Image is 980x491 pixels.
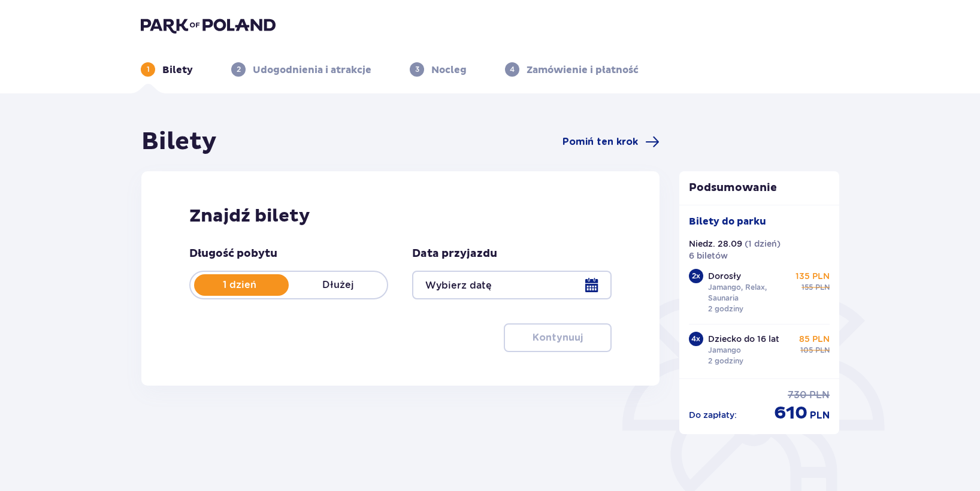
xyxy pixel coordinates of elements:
p: PLN [810,409,830,422]
p: 730 [788,389,807,402]
p: 1 dzień [190,278,289,292]
p: 6 biletów [689,250,728,262]
p: Dziecko do 16 lat [708,333,779,345]
p: Bilety do parku [689,215,766,228]
img: Park of Poland logo [141,17,276,34]
h1: Bilety [141,127,217,157]
p: PLN [815,282,830,293]
p: Udogodnienia i atrakcje [253,63,371,77]
p: 105 [800,345,813,356]
p: 155 [801,282,813,293]
div: 4 x [689,332,703,346]
p: 4 [510,64,515,75]
p: Jamango, Relax, Saunaria [708,282,791,304]
span: Pomiń ten krok [562,135,638,148]
p: Długość pobytu [189,247,277,261]
a: Pomiń ten krok [562,135,660,149]
p: Dorosły [708,270,741,282]
div: 2 x [689,269,703,283]
p: Niedz. 28.09 [689,238,742,250]
p: 3 [415,64,419,75]
p: Bilety [162,63,193,77]
p: 1 [147,64,150,75]
p: Zamówienie i płatność [527,63,639,77]
p: Do zapłaty : [689,409,737,421]
p: Kontynuuj [533,331,583,344]
p: Data przyjazdu [412,247,497,261]
p: 610 [774,402,807,425]
p: ( 1 dzień ) [745,238,781,250]
p: Dłużej [289,278,387,292]
h2: Znajdź bilety [189,205,612,228]
p: 135 PLN [796,270,830,282]
p: 2 godziny [708,356,743,366]
p: 2 godziny [708,304,743,314]
p: Nocleg [431,63,467,77]
p: 2 [237,64,241,75]
p: Jamango [708,345,741,356]
p: PLN [809,389,830,402]
p: 85 PLN [799,333,830,345]
p: PLN [815,345,830,356]
button: Kontynuuj [504,323,612,352]
p: Podsumowanie [679,181,840,195]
